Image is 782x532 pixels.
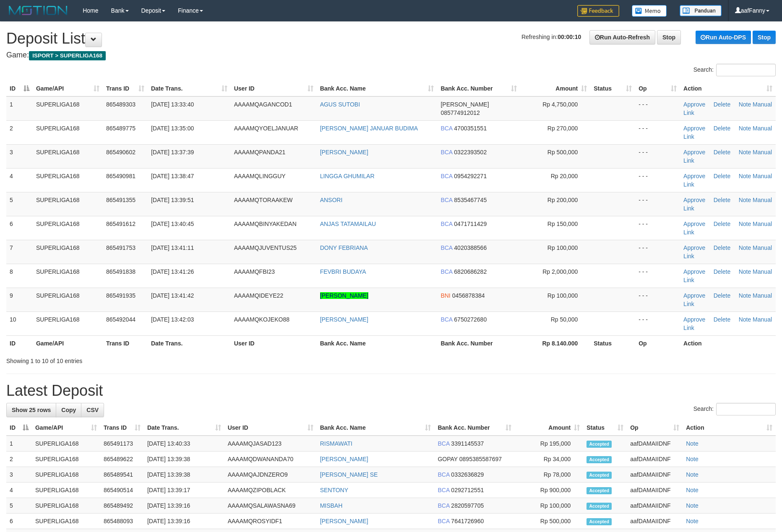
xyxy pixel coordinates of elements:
[151,244,194,251] span: [DATE] 13:41:11
[32,420,100,436] th: Game/API: activate to sort column ascending
[320,149,368,156] a: [PERSON_NAME]
[586,456,612,463] span: Accepted
[739,268,751,275] a: Note
[680,81,776,96] th: Action: activate to sort column ascending
[683,221,772,236] a: Manual Link
[739,221,751,227] a: Note
[635,264,680,288] td: - - -
[151,101,194,108] span: [DATE] 13:33:40
[103,81,148,96] th: Trans ID: activate to sort column ascending
[33,311,103,335] td: SUPERLIGA168
[224,514,317,529] td: AAAAMQROSYIDF1
[714,197,730,203] a: Delete
[686,518,699,524] a: Note
[451,487,484,493] span: Copy 0292712551 to clipboard
[224,483,317,498] td: AAAAMQZIPOBLACK
[635,96,680,121] td: - - -
[515,452,583,467] td: Rp 34,000
[515,498,583,514] td: Rp 100,000
[454,125,487,132] span: Copy 4700351551 to clipboard
[547,149,578,156] span: Rp 500,000
[61,407,76,413] span: Copy
[441,125,452,132] span: BCA
[683,244,705,251] a: Approve
[234,125,298,132] span: AAAAMQYOELJANUAR
[6,240,33,264] td: 7
[103,335,148,351] th: Trans ID
[635,240,680,264] td: - - -
[739,244,751,251] a: Note
[234,316,289,323] span: AAAAMQKOJEKO88
[6,192,33,216] td: 5
[551,173,578,179] span: Rp 20,000
[81,403,104,417] a: CSV
[234,149,286,156] span: AAAAMQPANDA21
[454,197,487,203] span: Copy 8535467745 to clipboard
[224,420,317,436] th: User ID: activate to sort column ascending
[6,4,70,17] img: MOTION_logo.png
[320,173,375,179] a: LINGGA GHUMILAR
[317,420,435,436] th: Bank Acc. Name: activate to sort column ascending
[547,244,578,251] span: Rp 100,000
[6,420,32,436] th: ID: activate to sort column descending
[320,244,368,251] a: DONY FEBRIANA
[683,125,705,132] a: Approve
[739,173,751,179] a: Note
[683,197,705,203] a: Approve
[441,316,452,323] span: BCA
[683,292,772,307] a: Manual Link
[451,471,484,478] span: Copy 0332636829 to clipboard
[627,514,683,529] td: aafDAMAIIDNF
[320,292,368,299] a: [PERSON_NAME]
[716,64,776,76] input: Search:
[714,244,730,251] a: Delete
[438,518,449,524] span: BCA
[739,149,751,156] a: Note
[635,144,680,168] td: - - -
[33,168,103,192] td: SUPERLIGA168
[586,472,612,479] span: Accepted
[6,483,32,498] td: 4
[714,292,730,299] a: Delete
[33,96,103,121] td: SUPERLIGA168
[558,34,581,40] strong: 00:00:10
[148,81,231,96] th: Date Trans.: activate to sort column ascending
[635,311,680,335] td: - - -
[6,288,33,311] td: 9
[686,456,699,462] a: Note
[317,335,438,351] th: Bank Acc. Name
[683,244,772,260] a: Manual Link
[693,64,776,76] label: Search:
[635,192,680,216] td: - - -
[224,467,317,483] td: AAAAMQAJDNZERO9
[437,335,520,351] th: Bank Acc. Number
[6,30,776,47] h1: Deposit List
[635,120,680,144] td: - - -
[6,353,320,365] div: Showing 1 to 10 of 10 entries
[683,316,705,323] a: Approve
[33,216,103,240] td: SUPERLIGA168
[320,487,348,493] a: SENTONY
[32,467,100,483] td: SUPERLIGA168
[683,316,772,331] a: Manual Link
[6,467,32,483] td: 3
[33,81,103,96] th: Game/API: activate to sort column ascending
[144,483,224,498] td: [DATE] 13:39:17
[320,125,418,132] a: [PERSON_NAME] JANUAR BUDIMA
[234,244,297,251] span: AAAAMQJUVENTUS25
[6,216,33,240] td: 6
[29,51,106,60] span: ISPORT > SUPERLIGA168
[320,316,368,323] a: [PERSON_NAME]
[589,30,655,44] a: Run Auto-Refresh
[32,514,100,529] td: SUPERLIGA168
[106,173,136,179] span: 865490981
[686,502,699,509] a: Note
[739,125,751,132] a: Note
[441,173,452,179] span: BCA
[683,420,776,436] th: Action: activate to sort column ascending
[680,5,722,16] img: panduan.png
[454,244,487,251] span: Copy 4020388566 to clipboard
[586,487,612,494] span: Accepted
[437,81,520,96] th: Bank Acc. Number: activate to sort column ascending
[739,101,751,108] a: Note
